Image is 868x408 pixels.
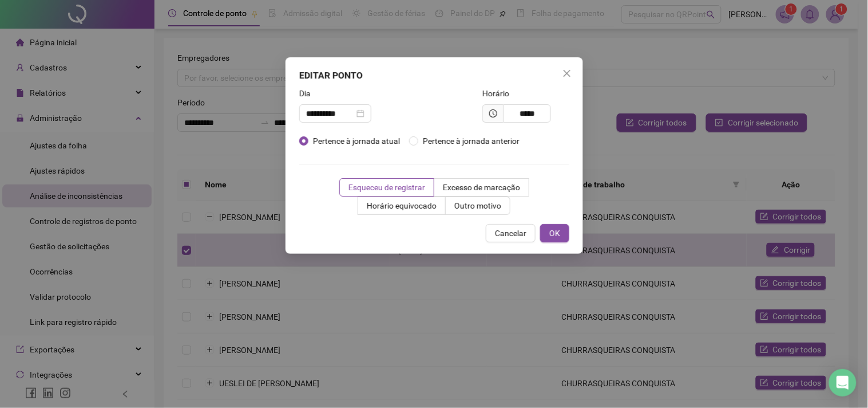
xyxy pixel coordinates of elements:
span: Esqueceu de registrar [348,183,425,192]
button: Cancelar [486,224,536,242]
span: OK [549,227,560,240]
span: Cancelar [495,227,526,240]
div: Open Intercom Messenger [829,369,857,397]
span: Pertence à jornada atual [308,135,405,147]
label: Dia [299,87,318,100]
button: Close [558,64,576,83]
span: clock-circle [489,109,497,117]
span: Pertence à jornada anterior [418,135,524,147]
div: EDITAR PONTO [299,69,569,83]
button: OK [540,224,569,242]
span: close [562,69,572,78]
span: Horário equivocado [367,201,437,210]
label: Horário [482,87,517,100]
span: Excesso de marcação [443,183,520,192]
span: Outro motivo [454,201,501,210]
